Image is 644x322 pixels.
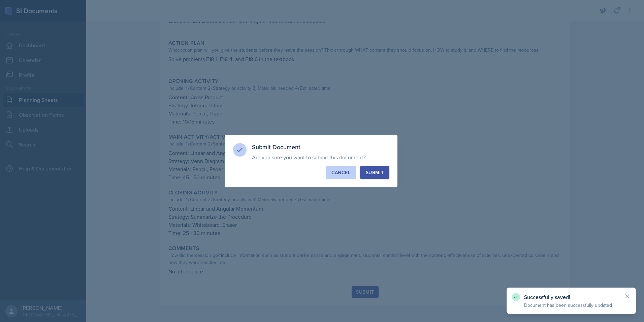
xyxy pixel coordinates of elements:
[524,294,618,300] p: Successfully saved!
[331,169,350,176] div: Cancel
[326,166,356,179] button: Cancel
[252,154,389,161] p: Are you sure you want to submit this document?
[360,166,389,179] button: Submit
[524,302,618,308] p: Document has been successfully updated
[252,143,389,151] h3: Submit Document
[366,169,384,176] div: Submit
